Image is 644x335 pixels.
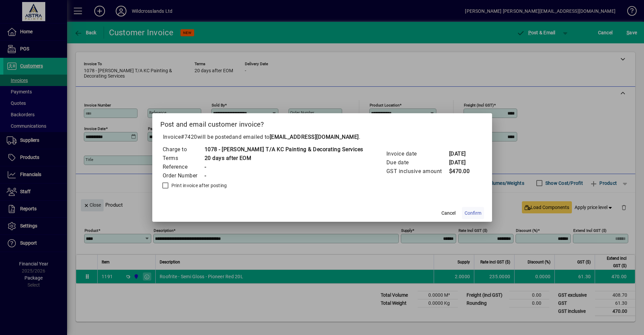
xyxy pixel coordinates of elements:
[181,134,197,140] span: #7420
[449,158,476,167] td: [DATE]
[449,167,476,176] td: $470.00
[162,154,204,163] td: Terms
[449,150,476,158] td: [DATE]
[204,171,363,180] td: -
[438,207,459,219] button: Cancel
[152,113,492,133] h2: Post and email customer invoice?
[162,171,204,180] td: Order Number
[465,210,481,217] span: Confirm
[204,145,363,154] td: 1078 - [PERSON_NAME] T/A KC Painting & Decorating Services
[462,207,484,219] button: Confirm
[386,167,449,176] td: GST inclusive amount
[170,182,227,189] label: Print invoice after posting
[386,158,449,167] td: Due date
[441,210,455,217] span: Cancel
[162,145,204,154] td: Charge to
[270,134,359,140] b: [EMAIL_ADDRESS][DOMAIN_NAME]
[160,133,484,141] p: Invoice will be posted .
[232,134,359,140] span: and emailed to
[204,154,363,163] td: 20 days after EOM
[204,163,363,171] td: -
[162,163,204,171] td: Reference
[386,150,449,158] td: Invoice date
